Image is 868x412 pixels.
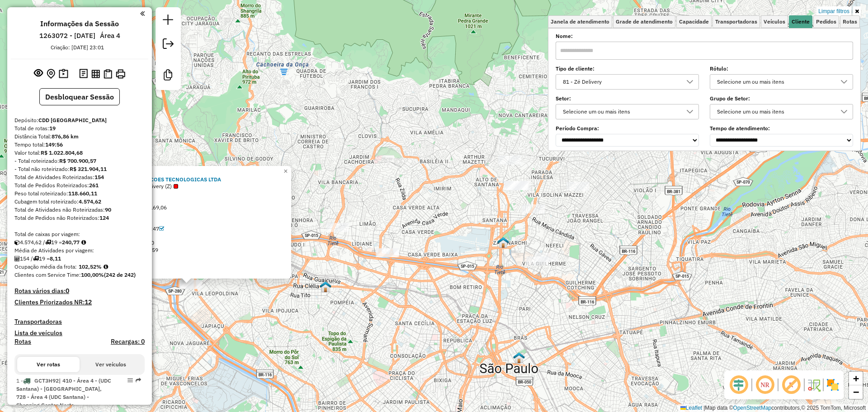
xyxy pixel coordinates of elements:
[560,75,681,89] div: 81 - Zé Delivery
[17,357,80,372] button: Ver rotas
[14,214,145,222] div: Total de Pedidos não Roteirizados:
[57,67,70,81] button: Painel de Sugestão
[679,19,709,24] span: Capacidade
[14,271,81,278] span: Clientes com Service Time:
[14,338,31,346] a: Rotas
[710,124,853,133] label: Tempo de atendimento:
[39,88,120,105] button: Desbloquear Sessão
[680,405,702,411] a: Leaflet
[551,19,609,24] span: Janela de atendimento
[560,104,681,119] div: Selecione um ou mais itens
[85,298,92,306] strong: 12
[710,95,853,103] label: Grupo de Setor:
[14,173,145,181] div: Total de Atividades Roteirizadas:
[140,8,145,19] a: Clique aqui para minimizar o painel
[39,32,95,40] h6: 1263072 - [DATE]
[94,174,104,180] strong: 154
[85,218,288,225] div: Peso: 1.230,62
[733,405,772,411] a: OpenStreetMap
[14,298,145,306] h4: Clientes Priorizados NR:
[14,157,145,165] div: - Total roteirizado:
[68,190,97,197] strong: 118.660,11
[159,66,177,86] a: Criar modelo
[85,197,288,204] div: Valor total: R$ 9.169,06
[816,19,836,24] span: Pedidos
[792,19,810,24] span: Cliente
[40,19,119,28] h4: Informações da Sessão
[89,182,99,189] strong: 261
[159,35,177,55] a: Exportar sessão
[102,67,114,81] button: Visualizar Romaneio
[45,240,51,245] i: Total de rotas
[320,281,331,293] img: 613 UDC Full Lapa
[85,232,288,239] div: Janela utilizada: Depósito
[556,65,699,73] label: Tipo de cliente:
[111,338,145,346] h4: Recargas: 0
[179,280,201,289] div: Atividade não roteirizada - APPITO SOLUCOES TECNOLOGICAS LTDA
[85,204,288,211] div: - BLOQUETO 7 DIAS:
[80,357,142,372] button: Ver veículos
[38,117,107,123] strong: CDD [GEOGRAPHIC_DATA]
[14,230,145,238] div: Total de caixas por viagem:
[100,32,120,40] h6: Área 4
[32,66,45,81] button: Exibir sessão original
[14,165,145,173] div: - Total não roteirizado:
[79,263,102,270] strong: 102,52%
[136,378,141,383] em: Rota exportada
[843,19,857,24] span: Rotas
[104,264,108,270] em: Média calculada utilizando a maior ocupação (%Peso ou %Cubagem) de cada rota da sessão. Rotas cro...
[99,214,109,221] strong: 124
[34,377,59,384] span: GCT3H92
[41,149,83,156] strong: R$ 1.022.804,68
[79,198,101,205] strong: 4.574,62
[49,125,56,132] strong: 19
[280,166,291,177] a: Close popup
[14,256,20,261] i: Total de Atividades
[16,377,111,408] span: | 410 - Área 4 - (UDC Santana) - [GEOGRAPHIC_DATA], 728 - Área 4 (UDC Santana) - Shopping Center ...
[14,263,77,270] span: Ocupação média da frota:
[85,260,288,268] div: Total hectolitro: 8,088
[137,204,167,211] span: R$ 9.169,06
[14,240,20,245] i: Cubagem total roteirizado
[105,206,111,213] strong: 90
[14,246,145,255] div: Média de Atividades por viagem:
[50,255,61,262] strong: 8,11
[70,166,107,172] strong: R$ 321.904,11
[81,271,104,278] strong: 100,00%
[14,287,145,295] h4: Rotas vários dias:
[714,104,835,119] div: Selecione um ou mais itens
[715,19,757,24] span: Transportadoras
[16,377,111,408] span: 1 -
[816,6,851,16] a: Limpar filtros
[85,176,221,183] a: 40116415 - APPITO SOLUCOES TECNOLOGICAS LTDA
[14,124,145,133] div: Total de rotas:
[14,149,145,157] div: Valor total:
[14,181,145,189] div: Total de Pedidos Roteirizados:
[283,167,288,175] span: ×
[826,378,840,392] img: Exibir/Ocultar setores
[33,256,39,261] i: Total de rotas
[853,373,859,384] span: +
[710,65,853,73] label: Rótulo:
[14,206,145,214] div: Total de Atividades não Roteirizadas:
[45,67,57,81] button: Centralizar mapa no depósito ou ponto de apoio
[764,19,785,24] span: Veículos
[59,157,96,164] strong: R$ 700.900,57
[52,133,79,140] strong: 876,86 km
[780,374,802,396] span: Exibir rótulo
[47,43,108,52] div: Criação: [DATE] 23:01
[14,116,145,124] div: Depósito:
[85,183,288,190] div: Tipo de cliente:
[14,255,145,263] div: 154 / 19 =
[159,225,164,232] a: Com service time
[556,32,853,40] label: Nome:
[14,198,145,206] div: Cubagem total roteirizado:
[714,75,835,89] div: Selecione um ou mais itens
[728,374,750,396] span: Ocultar deslocamento
[45,141,63,148] strong: 149:56
[85,190,288,197] div: Pedidos:
[85,246,288,254] div: Janela utilizada término 23:59
[566,182,589,191] div: Atividade não roteirizada - ADEGA OS GASOLINA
